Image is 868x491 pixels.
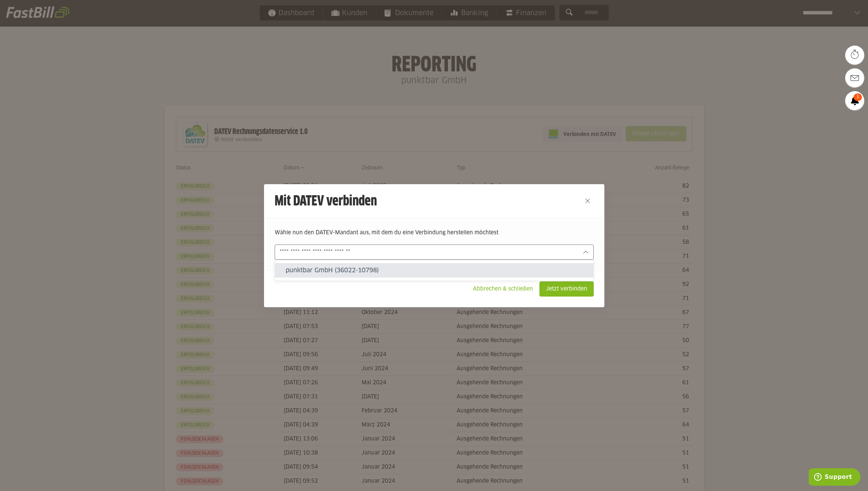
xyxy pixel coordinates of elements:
p: Wähle nun den DATEV-Mandant aus, mit dem du eine Verbindung herstellen möchtest [275,229,594,237]
sl-button: Abbrechen & schließen [466,281,539,297]
sl-button: Jetzt verbinden [539,281,594,297]
a: 1 [845,91,864,110]
iframe: Öffnet ein Widget, in dem Sie weitere Informationen finden [809,468,860,487]
span: 1 [854,93,862,101]
sl-option: punktbar GmbH (36022-10798) [275,263,593,278]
